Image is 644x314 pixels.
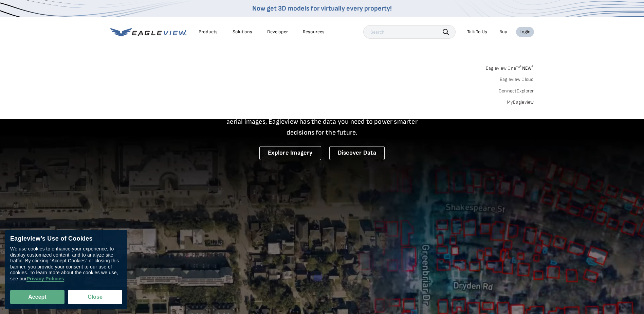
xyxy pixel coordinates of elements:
input: Search [363,25,456,39]
a: Explore Imagery [259,146,321,160]
span: NEW [520,65,534,71]
a: Eagleview Cloud [500,76,534,83]
button: Accept [10,290,65,304]
button: Close [68,290,122,304]
a: MyEagleview [507,99,534,105]
p: A new era starts here. Built on more than 3.5 billion high-resolution aerial images, Eagleview ha... [218,105,426,138]
div: Solutions [233,29,252,35]
a: Privacy Policies [26,276,64,282]
div: Login [519,29,531,35]
div: Resources [303,29,325,35]
a: Eagleview One™*NEW* [486,63,534,71]
div: Talk To Us [467,29,487,35]
div: Products [199,29,218,35]
a: ConnectExplorer [499,88,534,94]
a: Discover Data [329,146,385,160]
a: Now get 3D models for virtually every property! [252,4,392,13]
div: Eagleview’s Use of Cookies [10,235,122,243]
div: We use cookies to enhance your experience, to display customized content, and to analyze site tra... [10,246,122,282]
a: Developer [267,29,288,35]
a: Buy [499,29,507,35]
